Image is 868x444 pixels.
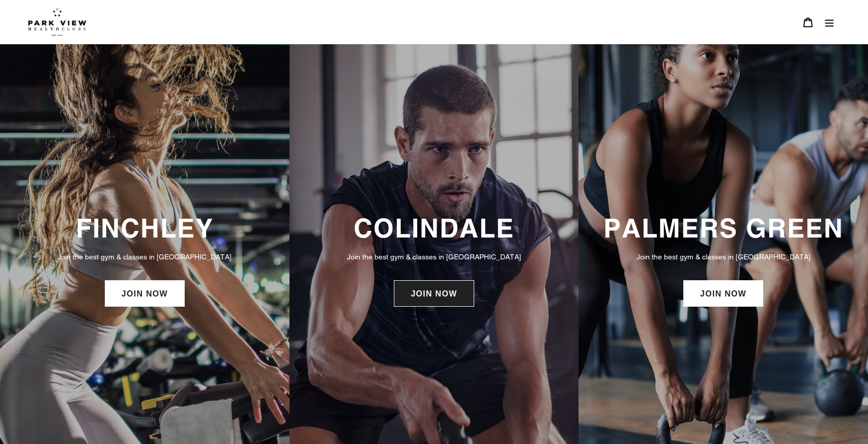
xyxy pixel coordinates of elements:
p: Join the best gym & classes in [GEOGRAPHIC_DATA] [589,251,858,262]
h3: FINCHLEY [10,213,279,244]
a: JOIN NOW: Palmers Green Membership [683,280,763,307]
p: Join the best gym & classes in [GEOGRAPHIC_DATA] [300,251,569,262]
h3: PALMERS GREEN [589,213,858,244]
a: JOIN NOW: Finchley Membership [105,280,185,307]
h3: COLINDALE [300,213,569,244]
img: Park view health clubs is a gym near you. [28,8,86,36]
button: Menu [819,11,840,33]
p: Join the best gym & classes in [GEOGRAPHIC_DATA] [10,251,279,262]
a: JOIN NOW: Colindale Membership [394,280,474,307]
